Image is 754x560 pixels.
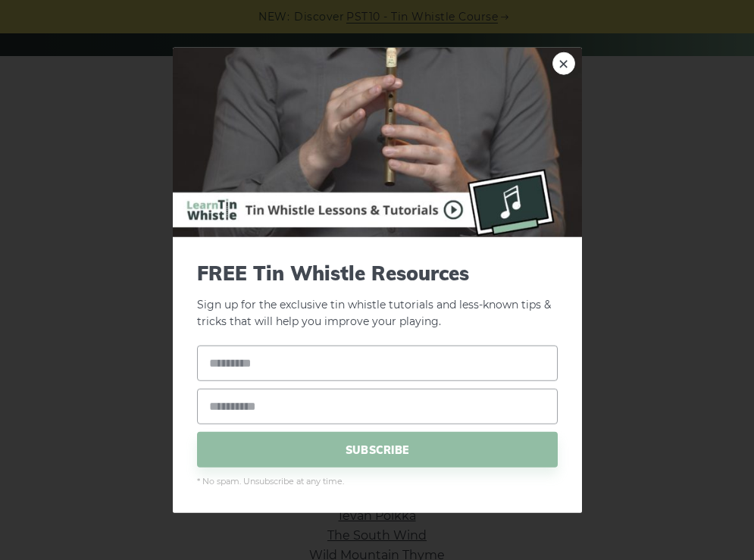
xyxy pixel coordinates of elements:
[197,475,558,489] span: * No spam. Unsubscribe at any time.
[197,432,558,468] span: SUBSCRIBE
[197,261,558,284] span: FREE Tin Whistle Resources
[197,261,558,330] p: Sign up for the exclusive tin whistle tutorials and less-known tips & tricks that will help you i...
[552,52,575,74] a: ×
[173,47,582,236] img: Tin Whistle Buying Guide Preview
